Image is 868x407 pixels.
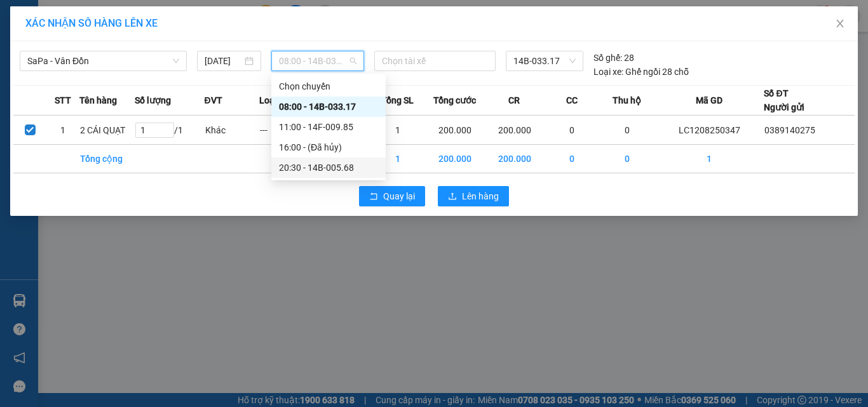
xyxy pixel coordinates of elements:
[205,93,222,107] span: ĐVT
[600,145,655,173] td: 0
[55,93,71,107] span: STT
[433,93,476,107] span: Tổng cước
[279,100,378,114] div: 08:00 - 14B-033.17
[79,116,135,145] td: 2 CÁI QUẠT
[764,86,804,114] div: Số ĐT Người gửi
[25,17,158,29] span: XÁC NHẬN SỐ HÀNG LÊN XE
[279,140,378,154] div: 16:00 - (Đã hủy)
[27,60,127,82] strong: 0888 827 827 - 0848 827 827
[593,51,634,65] div: 28
[448,192,457,202] span: upload
[696,93,722,107] span: Mã GD
[279,120,378,134] div: 11:00 - 14F-009.85
[11,85,122,119] span: Gửi hàng Hạ Long: Hotline:
[513,51,576,70] span: 14B-033.17
[79,93,117,107] span: Tên hàng
[135,93,171,107] span: Số lượng
[135,116,204,145] td: / 1
[508,93,520,107] span: CR
[545,116,600,145] td: 0
[462,189,499,203] span: Lên hàng
[13,6,119,34] strong: Công ty TNHH Phúc Xuyên
[6,48,128,70] strong: 024 3236 3236 -
[654,145,764,173] td: 1
[613,93,641,107] span: Thu hộ
[205,54,241,68] input: 13/08/2025
[6,37,128,82] span: Gửi hàng [GEOGRAPHIC_DATA]: Hotline:
[654,116,764,145] td: LC1208250347
[425,116,485,145] td: 200.000
[259,93,299,107] span: Loại hàng
[46,116,79,145] td: 1
[205,116,260,145] td: Khác
[370,145,425,173] td: 1
[279,161,378,175] div: 20:30 - 14B-005.68
[425,145,485,173] td: 200.000
[545,145,600,173] td: 0
[485,116,545,145] td: 200.000
[381,93,414,107] span: Tổng SL
[279,79,378,93] div: Chọn chuyến
[383,189,415,203] span: Quay lại
[822,6,858,42] button: Close
[79,145,135,173] td: Tổng cộng
[27,51,179,70] span: SaPa - Vân Đồn
[593,65,689,79] div: Ghế ngồi 28 chỗ
[600,116,655,145] td: 0
[359,186,425,206] button: rollbackQuay lại
[835,18,845,29] span: close
[438,186,509,206] button: uploadLên hàng
[271,76,386,97] div: Chọn chuyến
[259,116,315,145] td: ---
[370,116,425,145] td: 1
[764,125,815,135] span: 0389140275
[593,65,623,79] span: Loại xe:
[593,51,622,65] span: Số ghế:
[369,192,378,202] span: rollback
[566,93,578,107] span: CC
[279,51,357,70] span: 08:00 - 14B-033.17
[485,145,545,173] td: 200.000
